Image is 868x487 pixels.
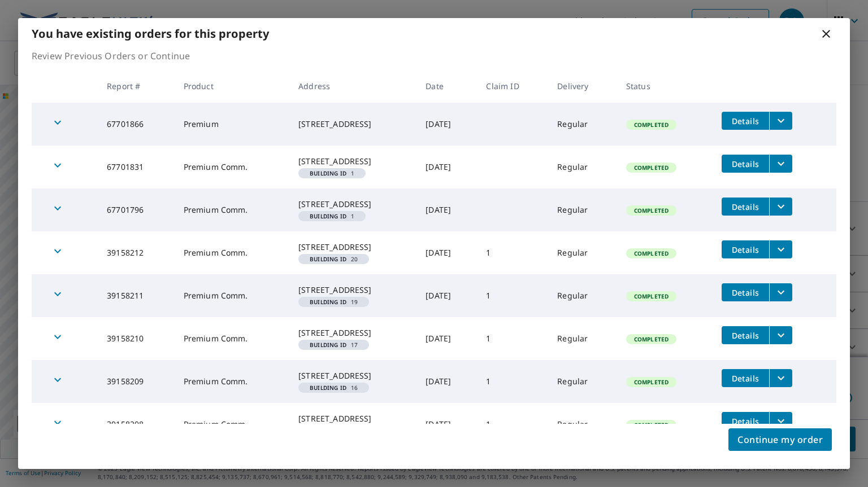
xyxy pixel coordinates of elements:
[769,412,792,430] button: filesDropdownBtn-39158208
[477,274,548,317] td: 1
[722,412,769,430] button: detailsBtn-39158208
[722,198,769,216] button: detailsBtn-67701796
[298,156,407,167] div: [STREET_ADDRESS]
[728,116,762,126] span: Details
[98,317,175,360] td: 39158210
[722,240,769,258] button: detailsBtn-39158212
[289,69,416,103] th: Address
[722,283,769,301] button: detailsBtn-39158211
[175,103,290,146] td: Premium
[32,49,836,63] p: Review Previous Orders or Continue
[98,360,175,403] td: 39158209
[737,432,823,447] span: Continue my order
[769,326,792,344] button: filesDropdownBtn-39158210
[722,155,769,173] button: detailsBtn-67701831
[298,242,407,253] div: [STREET_ADDRESS]
[98,274,175,317] td: 39158211
[298,199,407,210] div: [STREET_ADDRESS]
[175,360,290,403] td: Premium Comm.
[627,421,675,429] span: Completed
[627,207,675,214] span: Completed
[303,256,364,262] span: 20
[303,213,361,219] span: 1
[548,146,617,188] td: Regular
[627,335,675,343] span: Completed
[175,146,290,188] td: Premium Comm.
[416,103,477,146] td: [DATE]
[416,403,477,446] td: [DATE]
[310,213,346,219] em: Building ID
[728,201,762,212] span: Details
[769,112,792,130] button: filesDropdownBtn-67701866
[175,188,290,231] td: Premium Comm.
[548,274,617,317] td: Regular
[298,413,407,424] div: [STREET_ADDRESS]
[98,231,175,274] td: 39158212
[769,155,792,173] button: filesDropdownBtn-67701831
[627,292,675,300] span: Completed
[98,69,175,103] th: Report #
[548,69,617,103] th: Delivery
[548,103,617,146] td: Regular
[310,299,346,305] em: Building ID
[98,146,175,188] td: 67701831
[728,373,762,384] span: Details
[416,69,477,103] th: Date
[310,342,346,348] em: Building ID
[416,317,477,360] td: [DATE]
[728,416,762,427] span: Details
[617,69,713,103] th: Status
[769,198,792,216] button: filesDropdownBtn-67701796
[310,256,346,262] em: Building ID
[98,103,175,146] td: 67701866
[548,360,617,403] td: Regular
[298,370,407,381] div: [STREET_ADDRESS]
[769,240,792,258] button: filesDropdownBtn-39158212
[728,428,832,451] button: Continue my order
[175,274,290,317] td: Premium Comm.
[477,231,548,274] td: 1
[627,121,675,129] span: Completed
[769,283,792,301] button: filesDropdownBtn-39158211
[548,188,617,231] td: Regular
[728,244,762,255] span: Details
[175,403,290,446] td: Premium Comm.
[303,299,364,305] span: 19
[548,403,617,446] td: Regular
[98,403,175,446] td: 39158208
[175,317,290,360] td: Premium Comm.
[416,146,477,188] td: [DATE]
[98,188,175,231] td: 67701796
[477,360,548,403] td: 1
[298,284,407,296] div: [STREET_ADDRESS]
[175,69,290,103] th: Product
[722,369,769,387] button: detailsBtn-39158209
[416,188,477,231] td: [DATE]
[627,164,675,172] span: Completed
[416,360,477,403] td: [DATE]
[310,385,346,391] em: Building ID
[175,231,290,274] td: Premium Comm.
[722,112,769,130] button: detailsBtn-67701866
[627,378,675,386] span: Completed
[769,369,792,387] button: filesDropdownBtn-39158209
[477,69,548,103] th: Claim ID
[298,327,407,339] div: [STREET_ADDRESS]
[303,342,364,348] span: 17
[298,119,407,130] div: [STREET_ADDRESS]
[303,170,361,176] span: 1
[627,249,675,257] span: Completed
[548,317,617,360] td: Regular
[722,326,769,344] button: detailsBtn-39158210
[310,170,346,176] em: Building ID
[548,231,617,274] td: Regular
[477,403,548,446] td: 1
[416,274,477,317] td: [DATE]
[416,231,477,274] td: [DATE]
[728,330,762,341] span: Details
[32,26,269,41] b: You have existing orders for this property
[728,159,762,169] span: Details
[303,385,364,391] span: 16
[477,317,548,360] td: 1
[728,287,762,298] span: Details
